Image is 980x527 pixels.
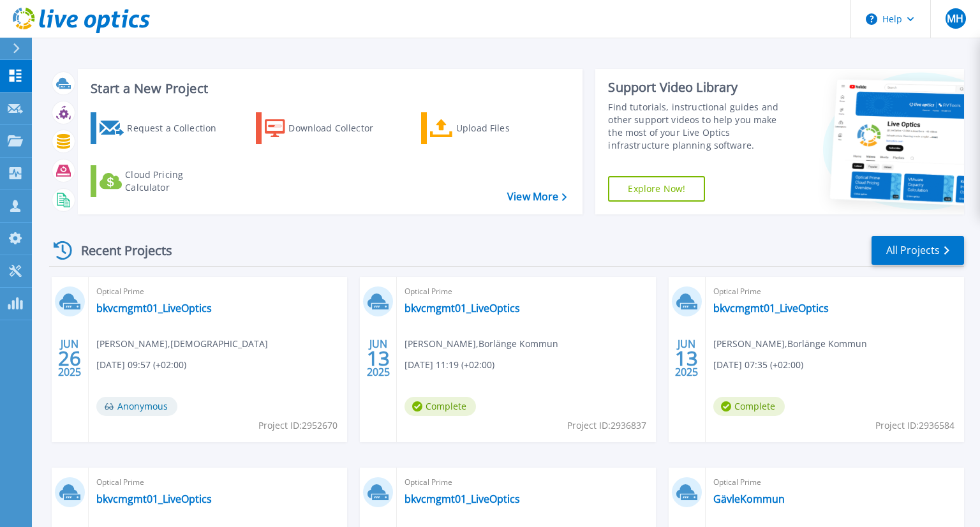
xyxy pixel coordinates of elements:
div: Support Video Library [608,79,793,96]
a: View More [507,191,567,203]
div: JUN 2025 [57,335,82,382]
span: Anonymous [96,397,177,416]
span: Optical Prime [405,285,648,299]
div: Upload Files [456,115,558,141]
span: Complete [405,397,476,416]
div: Find tutorials, instructional guides and other support videos to help you make the most of your L... [608,101,793,152]
div: JUN 2025 [366,335,390,382]
a: Cloud Pricing Calculator [91,165,233,197]
span: [PERSON_NAME] , Borlänge Kommun [405,337,558,351]
a: Upload Files [421,112,563,144]
a: Explore Now! [608,176,705,202]
div: Download Collector [288,115,390,141]
span: 13 [367,353,390,364]
a: bkvcmgmt01_LiveOptics [713,302,829,315]
a: All Projects [872,236,964,265]
span: Project ID: 2936837 [567,419,646,433]
span: [PERSON_NAME] , Borlänge Kommun [713,337,867,351]
span: Optical Prime [405,475,648,489]
h3: Start a New Project [91,82,567,96]
span: Optical Prime [713,285,956,299]
span: Optical Prime [96,285,339,299]
span: [DATE] 11:19 (+02:00) [405,358,494,372]
a: bkvcmgmt01_LiveOptics [405,302,520,315]
a: Download Collector [256,112,398,144]
a: bkvcmgmt01_LiveOptics [405,493,520,505]
span: [PERSON_NAME] , [DEMOGRAPHIC_DATA] [96,337,268,351]
span: Project ID: 2952670 [258,419,338,433]
span: [DATE] 07:35 (+02:00) [713,358,803,372]
div: Cloud Pricing Calculator [125,168,227,194]
span: Optical Prime [713,475,956,489]
div: Request a Collection [127,115,229,141]
span: 26 [58,353,81,364]
span: Optical Prime [96,475,339,489]
span: MH [947,13,963,24]
a: bkvcmgmt01_LiveOptics [96,302,212,315]
div: Recent Projects [49,235,189,266]
span: Complete [713,397,785,416]
a: bkvcmgmt01_LiveOptics [96,493,212,505]
a: Request a Collection [91,112,233,144]
span: [DATE] 09:57 (+02:00) [96,358,186,372]
div: JUN 2025 [674,335,699,382]
span: Project ID: 2936584 [875,419,954,433]
a: GävleKommun [713,493,785,505]
span: 13 [675,353,698,364]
